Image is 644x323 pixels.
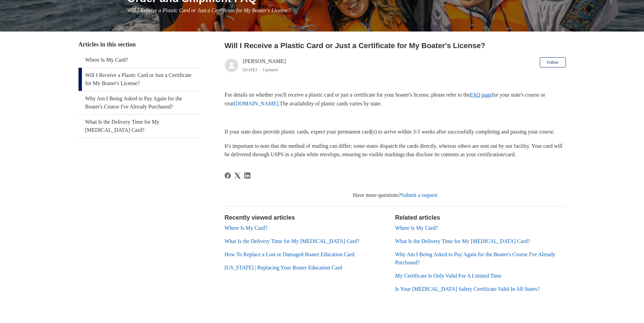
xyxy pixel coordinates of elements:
[395,286,540,292] a: Is Your [MEDICAL_DATA] Safety Certificate Valid In All States?
[395,238,530,244] a: What Is the Delivery Time for My [MEDICAL_DATA] Card?
[79,53,200,67] a: Where Is My Card?
[395,213,566,222] h2: Related articles
[225,142,566,159] p: It's important to note that the method of mailing can differ; some states dispatch the cards dire...
[79,68,200,91] a: Will I Receive a Plastic Card or Just a Certificate for My Boater's License?
[79,115,200,138] a: What Is the Delivery Time for My [MEDICAL_DATA] Card?
[225,238,360,244] a: What Is the Delivery Time for My [MEDICAL_DATA] Card?
[225,251,355,257] a: How To Replace a Lost or Damaged Boater Education Card
[244,173,250,179] svg: Share this page on LinkedIn
[79,41,136,48] span: Articles in this section
[243,57,286,74] div: [PERSON_NAME]
[225,127,566,136] p: If your state does provide plastic cards, expect your permanent card(s) to arrive within 3-5 week...
[225,265,342,270] a: [US_STATE] | Replacing Your Boater Education Card
[225,40,566,51] h2: Will I Receive a Plastic Card or Just a Certificate for My Boater's License?
[470,92,492,98] a: FAQ page
[225,90,566,108] p: For details on whether you'll receive a plastic card or just a certificate for your boater's lice...
[395,251,556,265] a: Why Am I Being Asked to Pay Again for the Boater's Course I've Already Purchased?
[395,273,502,279] a: My Certificate Is Only Valid For A Limited Time
[235,173,241,179] a: X Corp
[225,225,268,231] a: Where Is My Card?
[401,192,438,198] a: Submit a request
[263,67,278,72] li: Updated
[79,91,200,114] a: Why Am I Being Asked to Pay Again for the Boater's Course I've Already Purchased?
[225,173,231,179] a: Facebook
[395,225,438,231] a: Where Is My Card?
[234,101,280,106] a: [DOMAIN_NAME].
[243,67,257,72] time: 04/08/2025, 12:43
[225,173,231,179] svg: Share this page on Facebook
[235,173,241,179] svg: Share this page on X Corp
[225,191,566,199] div: Have more questions?
[225,213,388,222] h2: Recently viewed articles
[244,173,250,179] a: LinkedIn
[540,57,565,67] button: Follow Article
[127,7,291,13] span: Will I Receive a Plastic Card or Just a Certificate for My Boater's License?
